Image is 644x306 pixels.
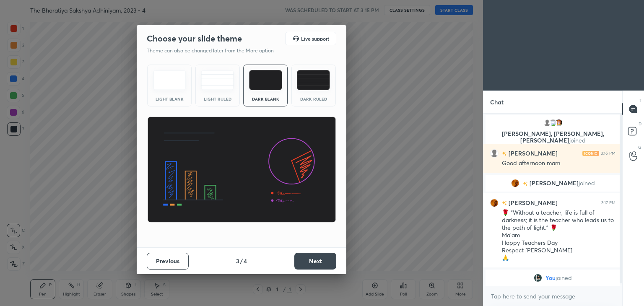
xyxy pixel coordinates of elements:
img: 23f5ea6897054b72a3ff40690eb5decb.24043962_3 [511,179,519,187]
h4: 3 [236,257,239,265]
img: no-rating-badge.077c3623.svg [502,151,507,156]
p: G [638,144,641,150]
img: 23f5ea6897054b72a3ff40690eb5decb.24043962_3 [490,199,499,207]
img: darkThemeBanner.d06ce4a2.svg [147,117,336,223]
p: T [639,97,641,104]
div: grid [483,114,622,286]
img: default.png [543,119,551,127]
span: You [545,275,556,281]
span: joined [569,136,586,144]
h2: Choose your slide theme [147,33,242,44]
img: no-rating-badge.077c3623.svg [523,182,528,186]
div: Light Blank [153,97,186,101]
button: Previous [147,253,189,270]
h4: 4 [244,257,247,265]
span: [PERSON_NAME] [530,180,579,187]
img: default.png [490,149,499,158]
div: 3:17 PM [601,200,615,205]
img: no-rating-badge.077c3623.svg [502,201,507,205]
img: lightRuledTheme.5fabf969.svg [201,70,234,90]
img: lightTheme.e5ed3b09.svg [153,70,186,90]
img: darkTheme.f0cc69e5.svg [249,70,282,90]
h6: [PERSON_NAME] [507,149,558,158]
img: 16fc8399e35e4673a8d101a187aba7c3.jpg [534,274,542,282]
h6: [PERSON_NAME] [507,198,558,207]
div: Light Ruled [201,97,234,101]
div: 3:16 PM [601,151,615,156]
div: Dark Ruled [297,97,330,101]
button: Next [294,253,336,270]
img: darkRuledTheme.de295e13.svg [297,70,330,90]
div: 🌹 “Without a teacher, life is full of darkness; it is the teacher who leads us to the path of lig... [502,209,615,262]
div: Dark Blank [249,97,282,101]
span: joined [579,180,595,187]
h4: / [240,257,243,265]
img: 3 [555,119,563,127]
p: Chat [483,91,510,113]
span: joined [556,275,572,281]
div: Good afternoon mam [502,159,615,168]
p: Theme can also be changed later from the More option [147,47,283,54]
p: D [639,121,641,127]
h5: Live support [301,36,329,41]
p: [PERSON_NAME], [PERSON_NAME], [PERSON_NAME] [491,130,615,144]
img: iconic-light.a09c19a4.png [582,151,599,156]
